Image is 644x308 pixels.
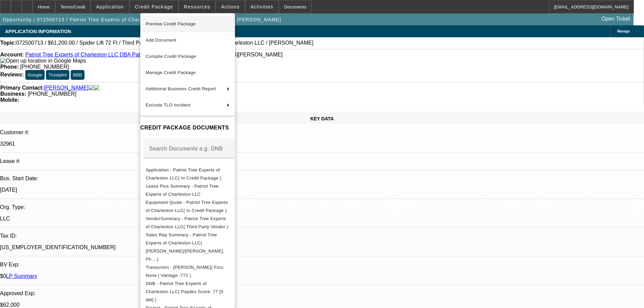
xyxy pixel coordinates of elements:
[140,166,235,182] button: Application - Patriot Tree Experts of Charleston LLC( In Credit Package )
[146,86,216,91] span: Additional Business Credit Report
[140,231,235,263] button: Sales Rep Summary - Patriot Tree Experts of Charleston LLC( Rahlfs, Thomas/D'Aquila, Ph... )
[149,146,223,151] mat-label: Search Documents e.g. DNB
[146,216,229,229] span: VendorSummary - Patriot Tree Experts of Charleston LLC( Third Party Vendor )
[146,167,221,181] span: Application - Patriot Tree Experts of Charleston LLC( In Credit Package )
[140,215,235,231] button: VendorSummary - Patriot Tree Experts of Charleston LLC( Third Party Vendor )
[146,232,224,262] span: Sales Rep Summary - Patriot Tree Experts of Charleston LLC( [PERSON_NAME]/[PERSON_NAME], Ph... )
[146,54,196,59] span: Compile Credit Package
[140,182,235,198] button: Lease Plus Summary - Patriot Tree Experts of Charleston LLC
[146,102,190,108] span: Exclude TLO Incident
[146,265,224,278] span: Transunion - [PERSON_NAME]( Fico: None | Vantage :772 )
[146,38,176,43] span: Add Document
[146,200,228,213] span: Equipment Quote - Patriot Tree Experts of Charleston LLC( In Credit Package )
[140,198,235,215] button: Equipment Quote - Patriot Tree Experts of Charleston LLC( In Credit Package )
[146,184,219,197] span: Lease Plus Summary - Patriot Tree Experts of Charleston LLC
[140,124,235,132] h4: CREDIT PACKAGE DOCUMENTS
[146,21,196,26] span: Preview Credit Package
[140,263,235,280] button: Transunion - Carpenter, Richard( Fico: None | Vantage :772 )
[140,280,235,304] button: DNB - Patriot Tree Experts of Charleston LLC( Paydex Score: 77 [5 dbt] )
[146,70,196,75] span: Manage Credit Package
[146,281,223,302] span: DNB - Patriot Tree Experts of Charleston LLC( Paydex Score: 77 [5 dbt] )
